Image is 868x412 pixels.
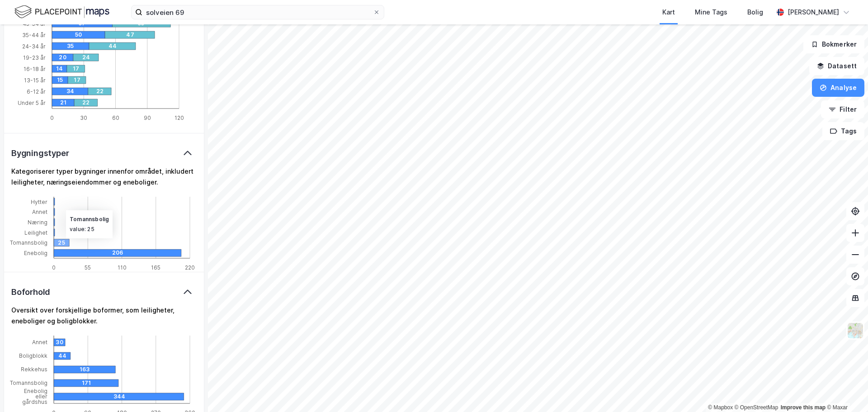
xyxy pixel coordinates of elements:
[85,264,91,270] tspan: 55
[58,352,75,360] div: 44
[80,366,141,373] div: 163
[24,77,46,84] tspan: 13-15 år
[35,393,47,400] tspan: eller
[821,100,864,118] button: Filter
[113,393,244,400] div: 344
[58,239,73,246] div: 25
[82,379,146,387] div: 171
[809,57,864,75] button: Datasett
[11,148,69,159] div: Bygningstyper
[75,31,128,38] div: 50
[28,219,47,226] tspan: Næring
[23,20,46,27] tspan: 45-54 år
[59,54,80,61] div: 20
[185,264,195,270] tspan: 220
[10,379,47,386] tspan: Tomannsbolig
[32,339,47,346] tspan: Annet
[108,43,155,50] div: 44
[24,229,47,236] tspan: Leilighet
[812,79,864,97] button: Analyse
[24,250,47,256] tspan: Enebolig
[847,322,864,339] img: Z
[57,76,73,84] div: 15
[708,404,733,411] a: Mapbox
[112,249,240,256] div: 206
[80,114,87,121] tspan: 30
[31,198,47,205] tspan: Hytter
[142,5,373,19] input: Søk på adresse, matrikkel, gårdeiere, leietakere eller personer
[823,369,868,412] iframe: Chat Widget
[23,54,46,61] tspan: 19-23 år
[788,7,839,18] div: [PERSON_NAME]
[24,66,46,72] tspan: 16-18 år
[52,264,56,270] tspan: 0
[151,264,160,270] tspan: 165
[67,43,104,50] div: 35
[112,114,119,121] tspan: 60
[144,114,151,121] tspan: 90
[96,88,120,95] div: 22
[14,4,109,20] img: logo.f888ab2527a4732fd821a326f86c7f29.svg
[18,99,46,106] tspan: Under 5 år
[19,352,47,359] tspan: Boligblokk
[32,208,47,215] tspan: Annet
[823,369,868,412] div: Kontrollprogram for chat
[22,32,46,38] tspan: 35-44 år
[747,7,763,18] div: Bolig
[82,99,106,106] div: 22
[735,404,778,411] a: OpenStreetMap
[60,99,82,106] div: 21
[11,305,197,327] div: Oversikt over forskjellige boformer, som leiligheter, eneboliger og boligblokker.
[22,43,46,50] tspan: 24-34 år
[27,88,46,95] tspan: 6-12 år
[175,114,184,121] tspan: 120
[781,404,826,411] a: Improve this map
[10,239,47,246] tspan: Tomannsbolig
[695,7,727,18] div: Mine Tags
[82,54,108,61] div: 24
[21,366,47,373] tspan: Rekkehus
[822,122,864,140] button: Tags
[118,264,127,270] tspan: 110
[803,35,864,53] button: Bokmerker
[50,114,54,121] tspan: 0
[73,65,91,72] div: 17
[11,287,50,298] div: Boforhold
[22,398,47,405] tspan: gårdshus
[11,166,197,188] div: Kategoriserer typer bygninger innenfor området, inkludert leiligheter, næringseiendommer og enebo...
[74,76,92,84] div: 17
[66,88,103,95] div: 34
[56,65,71,72] div: 14
[126,31,176,38] div: 47
[662,7,675,18] div: Kart
[24,388,47,394] tspan: Enebolig
[56,339,67,346] div: 30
